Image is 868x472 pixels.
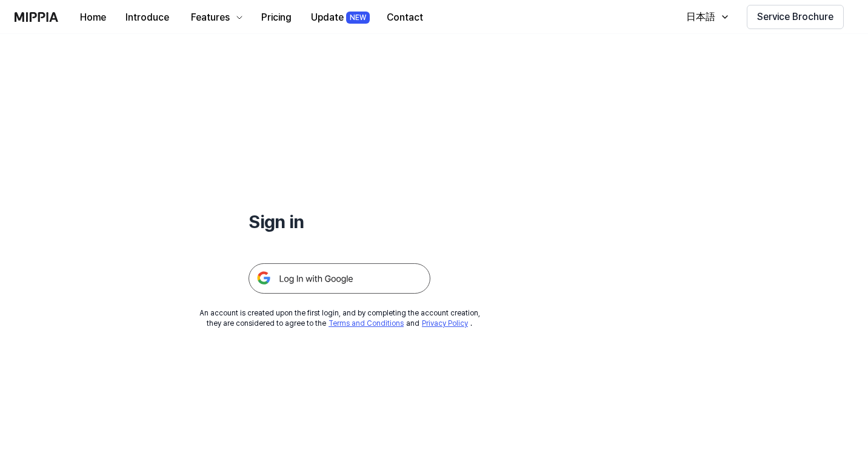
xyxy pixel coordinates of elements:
img: 구글 로그인 버튼 [249,263,430,294]
a: Terms and Conditions [329,319,404,328]
button: Contact [377,5,433,30]
button: Service Brochure [747,5,844,29]
div: 日本語 [684,10,718,24]
a: Privacy Policy [422,319,468,328]
button: Home [70,5,116,30]
div: NEW [346,12,370,24]
button: Introduce [116,5,179,30]
button: Pricing [252,5,301,30]
h1: Sign in [249,209,430,234]
button: 日本語 [674,5,737,29]
div: Features [189,10,232,25]
a: UpdateNEW [301,1,377,34]
button: UpdateNEW [301,5,377,30]
div: An account is created upon the first login, and by completing the account creation, they are cons... [199,308,480,329]
button: Features [179,5,252,30]
img: logo [15,12,58,22]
